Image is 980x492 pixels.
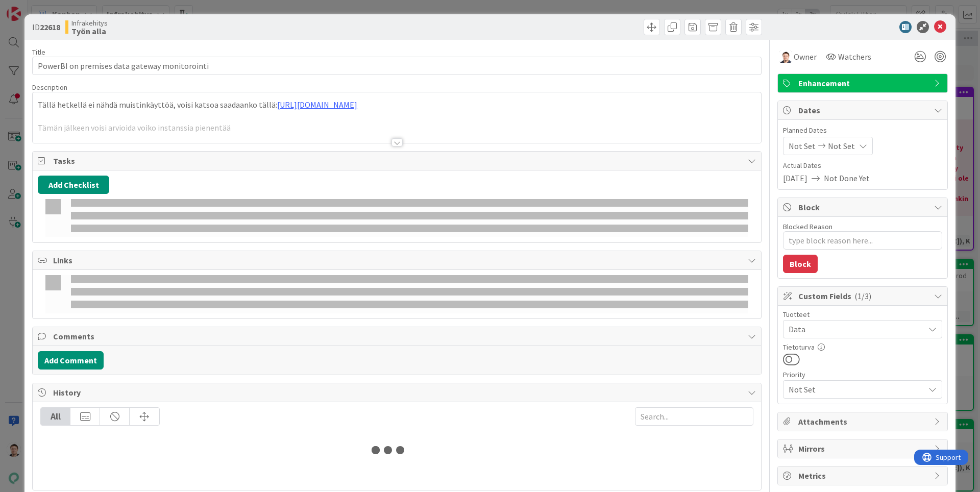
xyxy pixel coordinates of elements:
[21,2,46,14] span: Support
[783,371,942,378] div: Priority
[783,125,942,136] span: Planned Dates
[38,351,104,370] button: Add Comment
[38,99,756,111] p: Tällä hetkellä ei nähdä muistinkäyttöä, voisi katsoa saadaanko tällä:
[783,172,807,184] span: [DATE]
[783,343,942,351] div: Tietoturva
[794,51,817,63] span: Owner
[824,172,870,184] span: Not Done Yet
[798,442,929,455] span: Mirrors
[783,222,832,231] label: Blocked Reason
[828,140,855,152] span: Not Set
[779,51,792,63] img: TG
[71,27,108,35] b: Työn alla
[789,323,924,335] span: Data
[38,176,109,194] button: Add Checklist
[277,100,357,110] a: [URL][DOMAIN_NAME]
[789,140,816,152] span: Not Set
[798,104,929,116] span: Dates
[40,22,60,32] b: 22618
[53,386,743,399] span: History
[32,47,45,57] label: Title
[635,407,753,426] input: Search...
[32,57,762,75] input: type card name here...
[783,160,942,171] span: Actual Dates
[798,470,929,482] span: Metrics
[32,83,67,92] span: Description
[53,254,743,266] span: Links
[783,255,818,273] button: Block
[783,311,942,318] div: Tuotteet
[32,21,60,33] span: ID
[71,19,108,27] span: Infrakehitys
[798,290,929,302] span: Custom Fields
[798,77,929,89] span: Enhancement
[53,155,743,167] span: Tasks
[838,51,871,63] span: Watchers
[789,382,919,397] span: Not Set
[41,408,70,425] div: All
[798,415,929,428] span: Attachments
[53,330,743,342] span: Comments
[854,291,871,301] span: ( 1/3 )
[798,201,929,213] span: Block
